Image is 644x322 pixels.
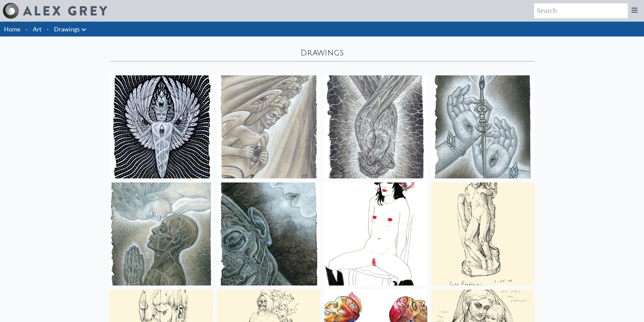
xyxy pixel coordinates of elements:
[110,47,534,58] div: Drawings
[23,22,30,36] li: ·
[534,3,628,18] input: Search
[44,22,51,36] li: ·
[54,24,80,34] a: Drawings
[4,25,20,33] a: Home
[33,24,42,34] a: Art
